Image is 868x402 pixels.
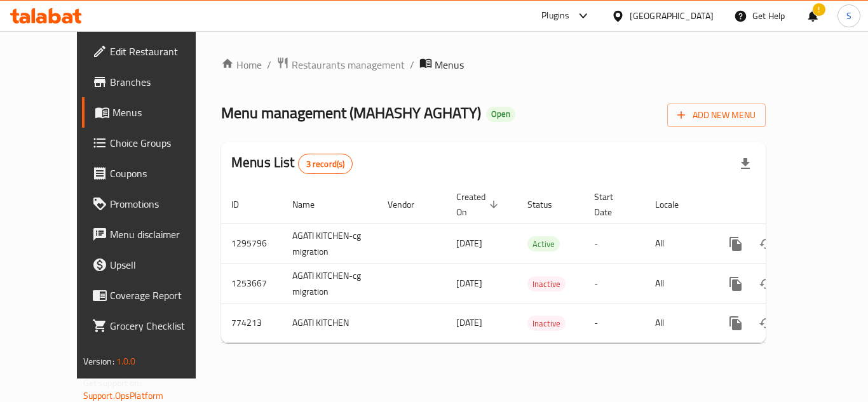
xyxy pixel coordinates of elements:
button: Change Status [751,308,782,338]
span: Choice Groups [110,135,212,151]
td: 1253667 [221,264,282,304]
td: All [645,264,710,304]
span: Menus [112,105,212,120]
td: - [584,224,645,264]
span: 3 record(s) [299,158,353,170]
td: - [584,264,645,304]
button: more [721,269,751,299]
a: Grocery Checklist [82,311,222,341]
span: [DATE] [456,235,482,251]
div: Total records count [298,154,353,174]
span: Created On [456,189,502,220]
span: Add New Menu [677,107,756,123]
td: AGATI KITCHEN [282,304,377,342]
li: / [410,57,414,72]
span: ID [231,197,255,212]
th: Actions [710,185,853,224]
span: Menu disclaimer [110,227,212,242]
button: Change Status [751,229,782,259]
li: / [267,57,271,72]
button: Change Status [751,269,782,299]
span: [DATE] [456,275,482,291]
button: Add New Menu [667,104,766,127]
td: AGATI KITCHEN-cg migration [282,264,377,304]
td: AGATI KITCHEN-cg migration [282,224,377,264]
td: - [584,304,645,342]
span: S [846,9,851,23]
a: Upsell [82,250,222,280]
nav: breadcrumb [221,57,766,73]
button: more [721,229,751,259]
span: Name [292,197,331,212]
span: Coverage Report [110,288,212,303]
span: Status [527,197,569,212]
a: Choice Groups [82,128,222,158]
span: Vendor [388,197,431,212]
div: Plugins [541,8,569,23]
span: Inactive [527,277,566,291]
a: Branches [82,67,222,97]
div: Open [486,107,515,122]
div: Inactive [527,276,566,291]
td: All [645,224,710,264]
a: Coverage Report [82,280,222,311]
span: Promotions [110,196,212,211]
a: Coupons [82,158,222,189]
span: Open [486,109,515,119]
td: All [645,304,710,342]
h2: Menus List [231,153,353,174]
span: Branches [110,74,212,90]
div: [GEOGRAPHIC_DATA] [630,9,714,23]
div: Inactive [527,316,566,331]
span: Inactive [527,316,566,331]
span: Locale [655,197,695,212]
a: Menu disclaimer [82,219,222,250]
span: [DATE] [456,314,482,331]
span: Upsell [110,257,212,272]
table: enhanced table [221,185,853,343]
span: Coupons [110,166,212,181]
a: Promotions [82,189,222,219]
td: 774213 [221,304,282,342]
span: Edit Restaurant [110,44,212,59]
span: Grocery Checklist [110,318,212,333]
span: 1.0.0 [116,353,136,370]
a: Home [221,57,262,72]
a: Edit Restaurant [82,36,222,67]
span: Menus [435,57,464,72]
span: Version: [83,353,114,370]
span: Restaurants management [292,57,405,72]
a: Menus [82,97,222,128]
button: more [721,308,751,338]
td: 1295796 [221,224,282,264]
span: Menu management ( MAHASHY AGHATY ) [221,98,481,127]
span: Start Date [594,189,630,220]
a: Restaurants management [276,57,405,73]
div: Active [527,236,560,251]
div: Export file [730,149,761,179]
span: Get support on: [83,375,142,391]
span: Active [527,237,560,251]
